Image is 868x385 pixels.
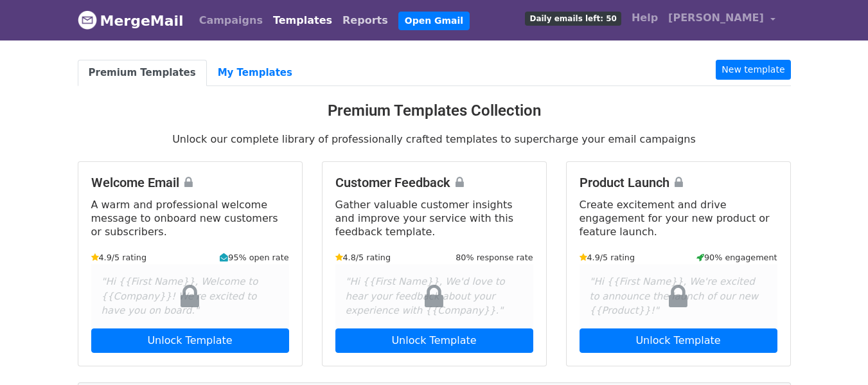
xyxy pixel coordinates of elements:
[335,198,533,238] p: Gather valuable customer insights and improve your service with this feedback template.
[194,8,268,33] a: Campaigns
[91,175,289,190] h4: Welcome Email
[91,198,289,238] p: A warm and professional welcome message to onboard new customers or subscribers.
[335,264,533,328] div: "Hi {{First Name}}, We'd love to hear your feedback about your experience with {{Company}}."
[696,251,777,264] small: 90% engagement
[78,7,184,34] a: MergeMail
[207,60,303,86] a: My Templates
[335,251,391,264] small: 4.8/5 rating
[220,251,288,264] small: 95% open rate
[716,60,790,80] a: New template
[668,10,764,26] span: [PERSON_NAME]
[520,5,626,31] a: Daily emails left: 50
[580,175,777,190] h4: Product Launch
[91,328,289,353] a: Unlock Template
[580,264,777,328] div: "Hi {{First Name}}, We're excited to announce the launch of our new {{Product}}!"
[91,251,147,264] small: 4.9/5 rating
[580,198,777,238] p: Create excitement and drive engagement for your new product or feature launch.
[91,264,289,328] div: "Hi {{First Name}}, Welcome to {{Company}}! We're excited to have you on board."
[398,12,470,30] a: Open Gmail
[456,251,533,264] small: 80% response rate
[580,251,635,264] small: 4.9/5 rating
[78,10,97,30] img: MergeMail logo
[78,102,791,120] h3: Premium Templates Collection
[268,8,337,33] a: Templates
[626,5,663,31] a: Help
[525,12,621,26] span: Daily emails left: 50
[580,328,777,353] a: Unlock Template
[804,323,868,385] iframe: Chat Widget
[337,8,393,33] a: Reports
[78,60,207,86] a: Premium Templates
[663,5,780,35] a: [PERSON_NAME]
[78,132,791,146] p: Unlock our complete library of professionally crafted templates to supercharge your email campaigns
[335,175,533,190] h4: Customer Feedback
[335,328,533,353] a: Unlock Template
